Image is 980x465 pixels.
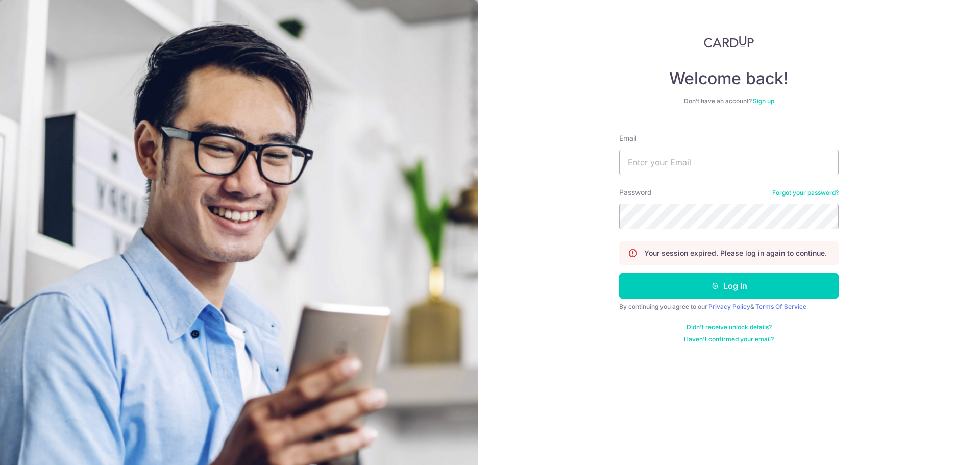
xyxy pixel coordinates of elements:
a: Terms Of Service [755,303,806,310]
label: Email [619,133,636,143]
div: Don’t have an account? [619,97,839,105]
input: Enter your Email [619,150,839,175]
a: Didn't receive unlock details? [687,323,772,331]
button: Log in [619,273,839,299]
img: CardUp Logo [704,36,754,48]
a: Sign up [753,97,774,105]
a: Forgot your password? [772,189,839,197]
label: Password [619,187,652,198]
a: Privacy Policy [708,303,750,310]
a: Haven't confirmed your email? [684,335,774,344]
div: By continuing you agree to our & [619,303,839,311]
h4: Welcome back! [619,68,839,89]
p: Your session expired. Please log in again to continue. [644,248,827,258]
